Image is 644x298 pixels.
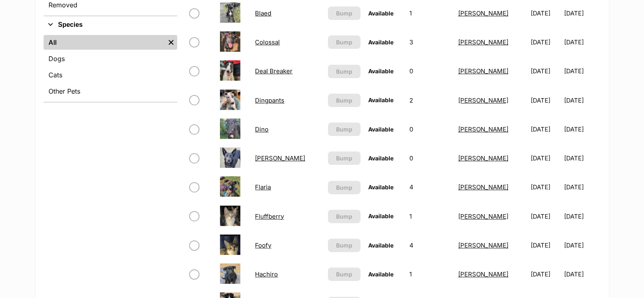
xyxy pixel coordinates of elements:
span: Bump [336,9,352,18]
td: [DATE] [564,260,600,288]
span: Available [368,155,393,162]
a: [PERSON_NAME] [458,270,508,278]
td: [DATE] [528,57,563,85]
button: Bump [328,94,361,107]
a: Hachiro [255,270,278,278]
td: [DATE] [564,231,600,259]
span: Available [368,126,393,133]
button: Bump [328,181,361,194]
a: Cats [44,68,177,82]
span: Available [368,242,393,249]
button: Species [44,20,177,30]
a: [PERSON_NAME] [255,154,305,162]
a: Fluffberry [255,213,284,220]
td: [DATE] [564,173,600,201]
button: Bump [328,123,361,136]
td: [DATE] [528,231,563,259]
a: Dingpants [255,96,284,104]
button: Bump [328,65,361,78]
td: 2 [406,86,454,114]
a: [PERSON_NAME] [458,213,508,220]
a: [PERSON_NAME] [458,154,508,162]
a: Other Pets [44,84,177,99]
td: [DATE] [528,28,563,56]
a: [PERSON_NAME] [458,96,508,104]
td: 1 [406,260,454,288]
a: Foofy [255,241,271,249]
a: Dogs [44,51,177,66]
a: [PERSON_NAME] [458,241,508,249]
a: [PERSON_NAME] [458,183,508,191]
td: [DATE] [528,202,563,230]
a: Blaed [255,9,271,17]
button: Bump [328,151,361,165]
span: Bump [336,212,352,221]
a: Flaria [255,183,271,191]
span: Bump [336,241,352,250]
td: [DATE] [564,28,600,56]
span: Available [368,96,393,103]
a: Dino [255,125,268,133]
span: Bump [336,270,352,278]
span: Bump [336,67,352,76]
a: Deal Breaker [255,67,292,75]
td: [DATE] [564,57,600,85]
span: Available [368,39,393,46]
td: [DATE] [564,144,600,172]
td: 3 [406,28,454,56]
span: Available [368,68,393,74]
td: [DATE] [528,173,563,201]
td: [DATE] [528,115,563,143]
button: Bump [328,239,361,252]
a: All [44,35,165,50]
span: Bump [336,154,352,162]
a: Remove filter [165,35,177,50]
td: [DATE] [564,86,600,114]
td: 4 [406,173,454,201]
button: Bump [328,7,361,20]
span: Available [368,213,393,219]
td: 0 [406,57,454,85]
a: Colossal [255,38,280,46]
span: Bump [336,183,352,192]
button: Bump [328,267,361,281]
span: Bump [336,96,352,105]
span: Available [368,184,393,191]
a: [PERSON_NAME] [458,9,508,17]
td: 0 [406,115,454,143]
span: Bump [336,125,352,134]
span: Bump [336,38,352,46]
td: [DATE] [528,86,563,114]
a: [PERSON_NAME] [458,67,508,75]
div: Species [44,33,177,102]
span: Available [368,10,393,17]
td: [DATE] [528,260,563,288]
td: 1 [406,202,454,230]
td: [DATE] [564,115,600,143]
td: 0 [406,144,454,172]
td: [DATE] [528,144,563,172]
span: Available [368,271,393,278]
a: [PERSON_NAME] [458,38,508,46]
a: [PERSON_NAME] [458,125,508,133]
td: [DATE] [564,202,600,230]
button: Bump [328,210,361,223]
td: 4 [406,231,454,259]
button: Bump [328,35,361,49]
